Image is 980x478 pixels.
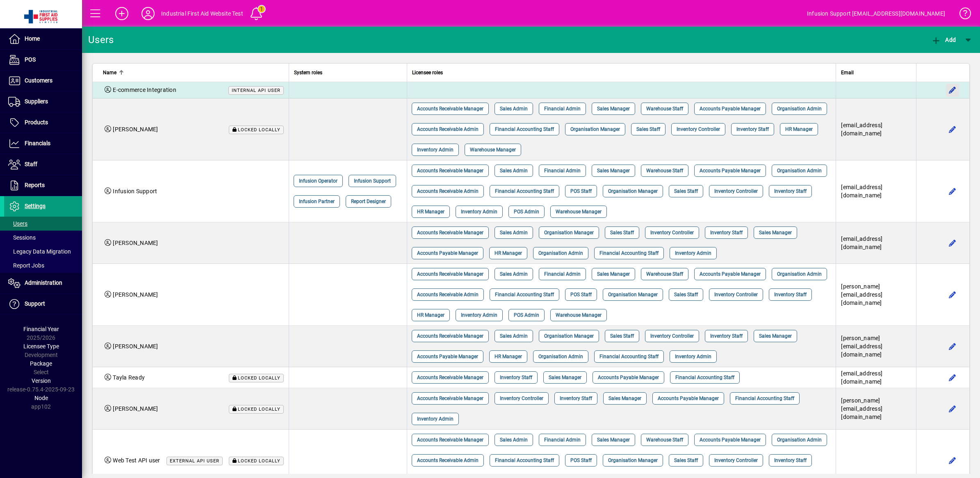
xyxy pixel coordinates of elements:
[500,436,528,444] span: Sales Admin
[294,68,322,77] span: System roles
[544,105,581,113] span: Financial Admin
[675,249,711,257] span: Inventory Admin
[4,258,82,272] a: Report Jobs
[25,161,37,167] span: Staff
[500,394,543,403] span: Inventory Controller
[777,105,822,113] span: Organisation Admin
[674,290,698,299] span: Sales Staff
[736,125,769,133] span: Inventory Staff
[514,311,539,319] span: POS Admin
[25,77,52,84] span: Customers
[161,7,243,20] div: Industrial First Aid Website Test
[500,332,528,340] span: Sales Admin
[774,290,807,299] span: Inventory Staff
[25,56,36,63] span: POS
[544,436,581,444] span: Financial Admin
[674,456,698,464] span: Sales Staff
[4,50,82,70] a: POS
[417,332,483,340] span: Accounts Receivable Manager
[470,146,516,154] span: Warehouse Manager
[113,405,158,412] span: [PERSON_NAME]
[461,208,497,216] span: Inventory Admin
[646,105,683,113] span: Warehouse Staff
[4,112,82,133] a: Products
[417,415,454,423] span: Inventory Admin
[929,32,958,47] button: Add
[946,454,959,467] button: Edit
[946,402,959,415] button: Edit
[417,373,483,382] span: Accounts Receivable Manager
[4,273,82,293] a: Administration
[610,229,634,237] span: Sales Staff
[25,35,40,42] span: Home
[714,187,758,195] span: Inventory Controller
[495,125,554,133] span: Financial Accounting Staff
[113,343,158,350] span: [PERSON_NAME]
[500,105,528,113] span: Sales Admin
[113,240,158,246] span: [PERSON_NAME]
[8,248,71,255] span: Legacy Data Migration
[636,125,660,133] span: Sales Staff
[232,88,280,93] span: Internal API user
[4,217,82,231] a: Users
[103,68,284,77] div: Name
[599,352,659,361] span: Financial Accounting Staff
[34,395,48,401] span: Node
[946,84,959,97] button: Edit
[785,125,813,133] span: HR Manager
[4,29,82,49] a: Home
[597,270,630,278] span: Sales Manager
[4,154,82,175] a: Staff
[946,123,959,136] button: Edit
[8,262,44,269] span: Report Jobs
[23,326,59,332] span: Financial Year
[417,394,483,403] span: Accounts Receivable Manager
[560,394,592,403] span: Inventory Staff
[354,177,391,185] span: Infusion Support
[953,2,970,28] a: Knowledge Base
[675,373,734,382] span: Financial Accounting Staff
[500,167,528,175] span: Sales Admin
[710,332,743,340] span: Inventory Staff
[495,456,554,464] span: Financial Accounting Staff
[113,291,158,298] span: [PERSON_NAME]
[4,231,82,245] a: Sessions
[646,436,683,444] span: Warehouse Staff
[556,311,602,319] span: Warehouse Manager
[135,6,161,21] button: Profile
[412,68,443,77] span: Licensee roles
[495,187,554,195] span: Financial Accounting Staff
[946,340,959,353] button: Edit
[650,229,694,237] span: Inventory Controller
[4,294,82,314] a: Support
[946,371,959,384] button: Edit
[599,249,659,257] span: Financial Accounting Staff
[570,125,620,133] span: Organisation Manager
[646,167,683,175] span: Warehouse Staff
[23,343,59,350] span: Licensee Type
[735,394,794,403] span: Financial Accounting Staff
[841,370,882,385] span: [EMAIL_ADDRESS][DOMAIN_NAME]
[32,377,51,384] span: Version
[514,208,539,216] span: POS Admin
[608,290,658,299] span: Organisation Manager
[544,229,594,237] span: Organisation Manager
[841,335,882,358] span: [PERSON_NAME][EMAIL_ADDRESS][DOMAIN_NAME]
[25,140,50,146] span: Financials
[461,311,497,319] span: Inventory Admin
[946,288,959,301] button: Edit
[675,352,711,361] span: Inventory Admin
[598,373,659,382] span: Accounts Payable Manager
[674,187,698,195] span: Sales Staff
[841,397,882,420] span: [PERSON_NAME][EMAIL_ADDRESS][DOMAIN_NAME]
[500,373,532,382] span: Inventory Staff
[538,352,583,361] span: Organisation Admin
[417,208,444,216] span: HR Manager
[88,33,123,46] div: Users
[700,167,761,175] span: Accounts Payable Manager
[610,332,634,340] span: Sales Staff
[238,127,280,133] span: Locked locally
[646,270,683,278] span: Warehouse Staff
[774,187,807,195] span: Inventory Staff
[710,229,743,237] span: Inventory Staff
